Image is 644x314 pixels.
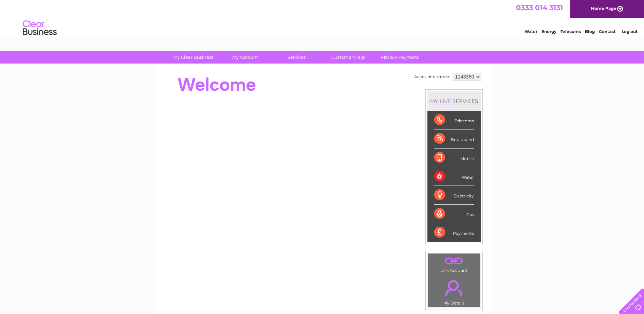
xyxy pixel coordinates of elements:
[434,223,474,242] div: Payments
[412,71,451,83] td: Account number
[599,29,615,34] a: Contact
[434,111,474,129] div: Telecoms
[434,186,474,205] div: Electricity
[372,51,428,64] a: Make A Payment
[428,253,480,275] td: Link Account
[269,51,325,64] a: Services
[434,149,474,167] div: Mobile
[427,91,481,111] div: MY SERVICES
[320,51,376,64] a: Customer Help
[430,276,478,300] a: .
[162,4,483,33] div: Clear Business is a trading name of Verastar Limited (registered in [GEOGRAPHIC_DATA] No. 3667643...
[22,18,57,38] img: logo.png
[560,29,581,34] a: Telecoms
[434,167,474,186] div: Water
[438,98,453,104] div: LIVE
[622,29,638,34] a: Log out
[217,51,273,64] a: My Account
[430,255,478,267] a: .
[541,29,556,34] a: Energy
[428,274,480,308] td: My Details
[434,205,474,223] div: Gas
[585,29,595,34] a: Blog
[434,129,474,148] div: Broadband
[165,51,221,64] a: My Clear Business
[516,3,563,12] a: 0333 014 3131
[525,29,537,34] a: Water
